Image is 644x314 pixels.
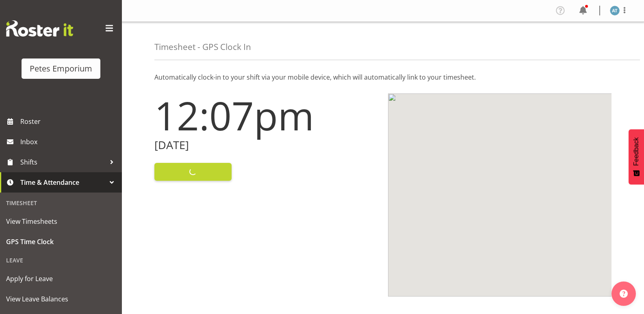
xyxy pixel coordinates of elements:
[154,42,251,52] h4: Timesheet - GPS Clock In
[20,136,118,148] span: Inbox
[30,63,92,75] div: Petes Emporium
[154,139,378,152] h2: [DATE]
[2,269,120,289] a: Apply for Leave
[6,215,116,227] span: View Timesheets
[154,72,611,82] p: Automatically clock-in to your shift via your mobile device, which will automatically link to you...
[2,289,120,309] a: View Leave Balances
[629,129,644,184] button: Feedback - Show survey
[6,293,116,305] span: View Leave Balances
[6,20,73,37] img: Rosterit website logo
[154,93,378,137] h1: 12:07pm
[2,195,120,211] div: Timesheet
[620,290,628,298] img: help-xxl-2.png
[6,273,116,285] span: Apply for Leave
[633,137,640,166] span: Feedback
[610,6,620,15] img: alex-micheal-taniwha5364.jpg
[20,115,118,128] span: Roster
[6,236,116,248] span: GPS Time Clock
[20,156,106,168] span: Shifts
[2,232,120,252] a: GPS Time Clock
[20,176,106,188] span: Time & Attendance
[2,252,120,269] div: Leave
[2,211,120,232] a: View Timesheets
